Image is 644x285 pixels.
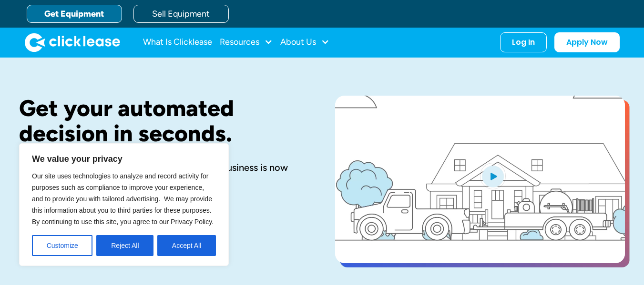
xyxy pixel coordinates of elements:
[19,96,305,146] h1: Get your automated decision in seconds.
[335,96,625,263] a: open lightbox
[32,172,214,226] span: Our site uses technologies to analyze and record activity for purposes such as compliance to impr...
[96,235,153,256] button: Reject All
[554,32,620,52] a: Apply Now
[480,163,506,189] img: Blue play button logo on a light blue circular background
[157,235,216,256] button: Accept All
[280,33,329,52] div: About Us
[32,235,92,256] button: Customize
[32,153,216,165] p: We value your privacy
[512,38,535,47] div: Log In
[19,143,229,266] div: We value your privacy
[133,5,229,23] a: Sell Equipment
[25,33,120,52] img: Clicklease logo
[220,33,273,52] div: Resources
[25,33,120,52] a: home
[143,33,212,52] a: What Is Clicklease
[27,5,122,23] a: Get Equipment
